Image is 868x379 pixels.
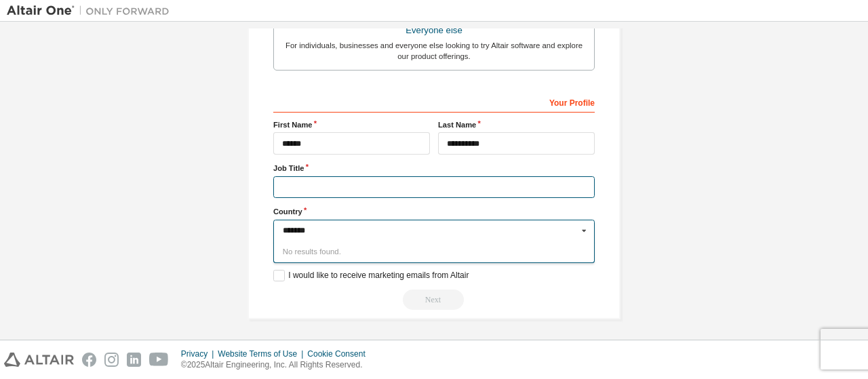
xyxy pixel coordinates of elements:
[104,353,119,367] img: instagram.svg
[127,353,141,367] img: linkedin.svg
[218,348,307,359] div: Website Terms of Use
[273,270,469,281] label: I would like to receive marketing emails from Altair
[307,348,373,359] div: Cookie Consent
[273,290,595,310] div: Please wait while checking email ...
[273,119,430,130] label: First Name
[273,241,595,262] div: No results found.
[7,4,176,18] img: Altair One
[149,353,169,367] img: youtube.svg
[82,353,96,367] img: facebook.svg
[282,21,586,40] div: Everyone else
[273,206,595,217] label: Country
[273,91,595,113] div: Your Profile
[282,40,586,62] div: For individuals, businesses and everyone else looking to try Altair software and explore our prod...
[4,353,74,367] img: altair_logo.svg
[438,119,595,130] label: Last Name
[181,348,218,359] div: Privacy
[273,163,595,174] label: Job Title
[181,359,374,371] p: © 2025 Altair Engineering, Inc. All Rights Reserved.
